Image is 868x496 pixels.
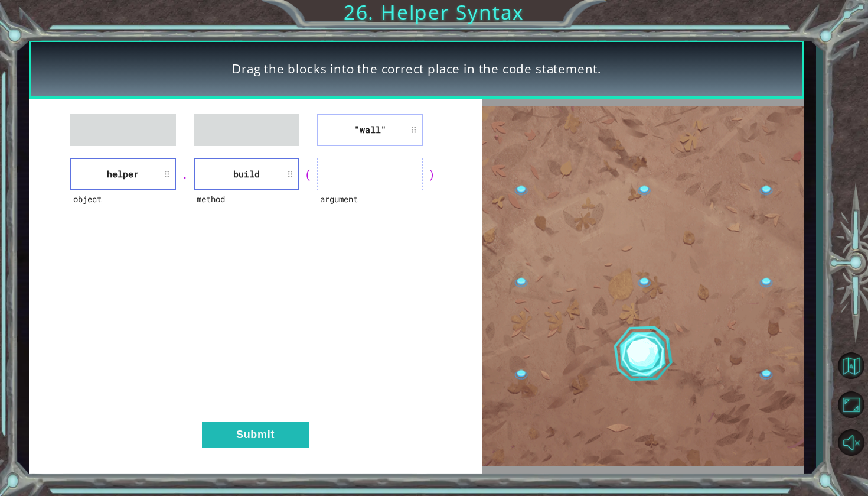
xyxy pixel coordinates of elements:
[176,166,194,183] div: .
[194,158,299,190] li: build
[70,158,176,190] li: helper
[317,190,423,223] div: argument
[202,422,309,448] button: Submit
[834,425,868,459] button: Unmute
[194,190,299,223] div: method
[834,348,868,382] button: Back to Map
[299,166,317,183] div: (
[70,190,176,223] div: object
[834,387,868,422] button: Maximize Browser
[317,114,423,146] li: "wall"
[423,166,440,183] div: )
[232,60,601,77] span: Drag the blocks into the correct place in the code statement.
[482,106,804,466] img: Interactive Art
[834,346,868,385] a: Back to Map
